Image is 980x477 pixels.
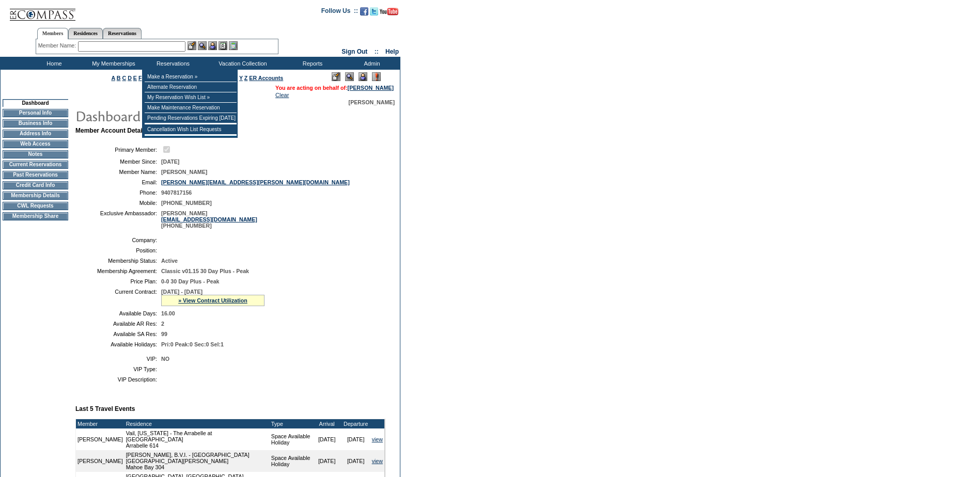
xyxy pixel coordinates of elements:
[161,189,192,196] span: 9407817156
[161,356,169,362] span: NO
[145,92,237,103] td: My Reservation Wish List »
[270,428,313,450] td: Space Available Holiday
[80,331,157,337] td: Available SA Res:
[145,124,237,135] td: Cancellation Wish List Requests
[161,341,224,347] span: Pri:0 Peak:0 Sec:0 Sel:1
[80,258,157,264] td: Membership Status:
[3,181,68,189] td: Credit Card Info
[145,113,237,123] td: Pending Reservations Expiring [DATE]
[219,41,227,50] img: Reservations
[80,289,157,306] td: Current Contract:
[270,419,313,428] td: Type
[161,310,175,316] span: 16.00
[380,8,398,15] img: Subscribe to our YouTube Channel
[145,82,237,92] td: Alternate Reservation
[372,72,381,81] img: Log Concern/Member Elevation
[348,85,394,91] a: [PERSON_NAME]
[80,268,157,274] td: Membership Agreement:
[80,200,157,206] td: Mobile:
[188,41,196,50] img: b_edit.gif
[103,28,142,39] a: Reservations
[80,310,157,316] td: Available Days:
[37,28,69,39] a: Members
[145,72,237,82] td: Make a Reservation »
[161,169,207,175] span: [PERSON_NAME]
[80,158,157,165] td: Member Since:
[208,41,217,50] img: Impersonate
[341,57,400,70] td: Admin
[112,75,115,81] a: A
[38,41,78,50] div: Member Name:
[161,289,203,295] span: [DATE] - [DATE]
[161,179,350,185] a: [PERSON_NAME][EMAIL_ADDRESS][PERSON_NAME][DOMAIN_NAME]
[341,48,367,55] a: Sign Out
[249,75,283,81] a: ER Accounts
[161,258,178,264] span: Active
[80,341,157,347] td: Available Holidays:
[122,75,126,81] a: C
[385,48,399,55] a: Help
[282,57,341,70] td: Reports
[161,321,164,327] span: 2
[80,189,157,196] td: Phone:
[380,10,398,17] a: Subscribe to our YouTube Channel
[275,85,394,91] span: You are acting on behalf of:
[75,127,148,134] b: Member Account Details
[80,247,157,253] td: Position:
[345,72,354,81] img: View Mode
[244,75,248,81] a: Z
[3,140,68,148] td: Web Access
[370,10,378,17] a: Follow us on Twitter
[83,57,142,70] td: My Memberships
[125,419,270,428] td: Residence
[313,428,341,450] td: [DATE]
[80,210,157,229] td: Exclusive Ambassador:
[321,6,358,19] td: Follow Us ::
[3,161,68,169] td: Current Reservations
[142,57,201,70] td: Reservations
[68,28,103,39] a: Residences
[275,92,289,98] a: Clear
[341,428,370,450] td: [DATE]
[341,419,370,428] td: Departure
[239,75,243,81] a: Y
[372,458,383,464] a: view
[332,72,340,81] img: Edit Mode
[80,169,157,175] td: Member Name:
[375,48,379,55] span: ::
[3,109,68,117] td: Personal Info
[161,158,179,165] span: [DATE]
[161,216,257,222] a: [EMAIL_ADDRESS][DOMAIN_NAME]
[3,130,68,138] td: Address Info
[75,105,282,126] img: pgTtlDashboard.gif
[370,7,378,15] img: Follow us on Twitter
[161,331,167,337] span: 99
[3,192,68,200] td: Membership Details
[80,376,157,383] td: VIP Description:
[80,278,157,284] td: Price Plan:
[341,450,370,472] td: [DATE]
[161,268,249,274] span: Classic v01.15 30 Day Plus - Peak
[178,297,247,304] a: » View Contract Utilization
[3,202,68,210] td: CWL Requests
[3,99,68,107] td: Dashboard
[80,145,157,154] td: Primary Member:
[313,419,341,428] td: Arrival
[76,419,125,428] td: Member
[128,75,132,81] a: D
[23,57,83,70] td: Home
[3,150,68,158] td: Notes
[3,119,68,128] td: Business Info
[133,75,137,81] a: E
[161,210,257,229] span: [PERSON_NAME] [PHONE_NUMBER]
[80,237,157,243] td: Company:
[125,428,270,450] td: Vail, [US_STATE] - The Arrabelle at [GEOGRAPHIC_DATA] Arrabelle 614
[360,10,368,17] a: Become our fan on Facebook
[145,103,237,113] td: Make Maintenance Reservation
[372,436,383,442] a: view
[360,7,368,15] img: Become our fan on Facebook
[75,405,135,412] b: Last 5 Travel Events
[117,75,121,81] a: B
[76,428,125,450] td: [PERSON_NAME]
[80,179,157,185] td: Email:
